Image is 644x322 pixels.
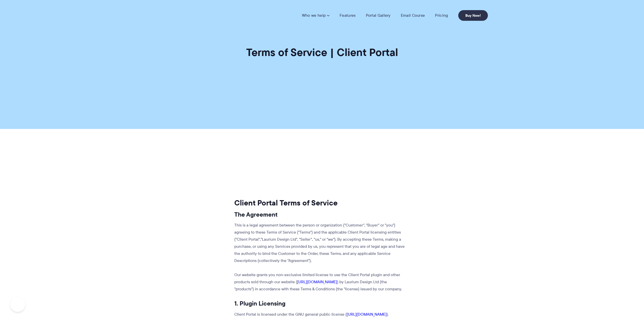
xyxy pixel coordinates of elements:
[340,13,356,18] a: Features
[458,10,488,21] a: Buy Now!
[234,222,407,264] p: This is a legal agreement between the person or organization ("Customer", "Buyer" or "you") agree...
[302,13,329,18] a: Who we help
[234,311,407,318] p: Client Portal is licensed under the GNU general public license ( ).
[234,211,407,218] h3: The Agreement
[401,13,425,18] a: Email Course
[234,198,407,208] h2: Client Portal Terms of Service
[10,297,25,312] iframe: Toggle Customer Support
[297,279,337,285] a: [URL][DOMAIN_NAME]
[234,271,407,293] p: Our website grants you non-exclusive limited license to use the Client Portal plugin and other pr...
[234,300,407,307] h3: 1. Plugin Licensing
[366,13,391,18] a: Portal Gallery
[246,46,398,59] h1: Terms of Service | Client Portal
[435,13,448,18] a: Pricing
[347,311,387,317] a: [URL][DOMAIN_NAME]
